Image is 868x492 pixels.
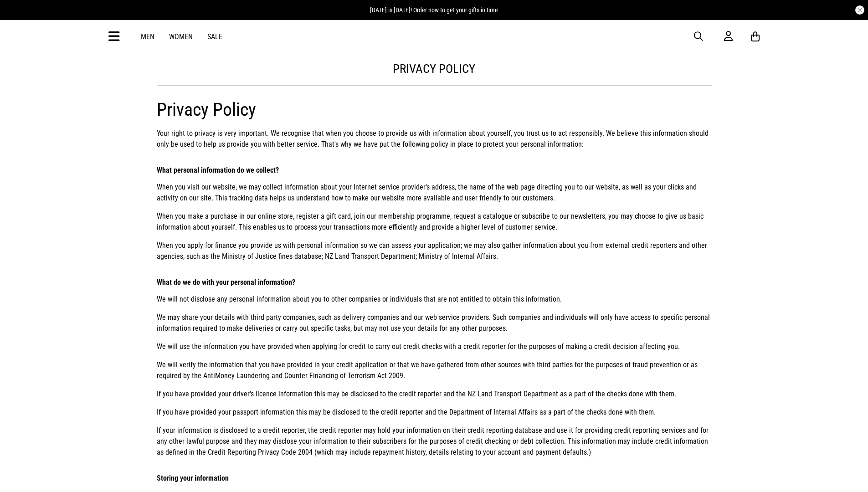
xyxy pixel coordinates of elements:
[370,6,498,14] span: [DATE] is [DATE]! Order now to get your gifts in time
[157,211,712,233] p: When you make a purchase in our online store, register a gift card, join our membership programme...
[157,61,712,76] h1: Privacy Policy
[157,341,712,352] p: We will use the information you have provided when applying for credit to carry out credit checks...
[157,278,295,287] span: What do we do with your personal information?
[157,99,712,121] h1: Privacy Policy
[157,407,712,418] p: If you have provided your passport information this may be disclosed to the credit reporter and t...
[405,30,465,43] img: Redrat logo
[157,182,712,204] p: When you visit our website, we may collect information about your Internet service provider's add...
[169,32,193,41] a: Women
[157,389,712,400] p: If you have provided your driver's licence information this may be disclosed to the credit report...
[157,312,712,334] p: We may share your details with third party companies, such as delivery companies and our web serv...
[157,359,712,381] p: We will verify the information that you have provided in your credit application or that we have ...
[157,294,712,305] p: We will not disclose any personal information about you to other companies or individuals that ar...
[157,240,712,262] p: When you apply for finance you provide us with personal information so we can assess your applica...
[157,425,712,458] p: If your information is disclosed to a credit reporter, the credit reporter may hold your informat...
[141,32,154,41] a: Men
[207,32,222,41] a: Sale
[157,166,279,174] span: What personal information do we collect?
[157,474,229,482] span: Storing your information
[157,128,712,150] p: Your right to privacy is very important. We recognise that when you choose to provide us with inf...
